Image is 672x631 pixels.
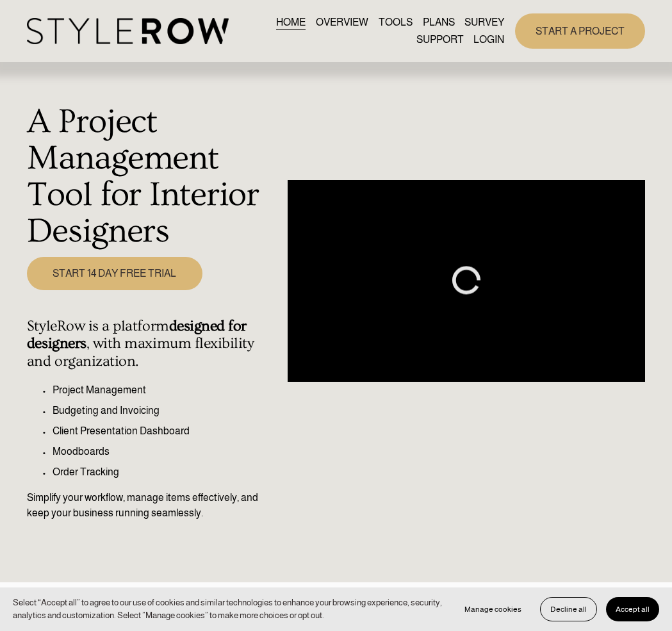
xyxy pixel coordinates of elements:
[316,13,368,31] a: OVERVIEW
[53,464,281,480] p: Order Tracking
[27,490,281,521] p: Simplify your workflow, manage items effectively, and keep your business running seamlessly.
[515,13,645,49] a: START A PROJECT
[473,31,504,49] a: LOGIN
[53,403,281,418] p: Budgeting and Invoicing
[616,605,650,614] span: Accept all
[379,13,413,31] a: TOOLS
[27,318,281,371] h4: StyleRow is a platform , with maximum flexibility and organization.
[27,257,202,290] a: START 14 DAY FREE TRIAL
[53,423,281,439] p: Client Presentation Dashboard
[540,597,597,621] button: Decline all
[13,596,442,622] p: Select “Accept all” to agree to our use of cookies and similar technologies to enhance your brows...
[27,318,250,352] strong: designed for designers
[464,13,504,31] a: SURVEY
[606,597,659,621] button: Accept all
[416,32,464,47] span: SUPPORT
[53,382,281,398] p: Project Management
[27,104,281,249] h1: A Project Management Tool for Interior Designers
[416,31,464,49] a: folder dropdown
[53,444,281,459] p: Moodboards
[276,13,306,31] a: HOME
[423,13,455,31] a: PLANS
[550,605,587,614] span: Decline all
[455,597,531,621] button: Manage cookies
[27,18,229,44] img: StyleRow
[464,605,521,614] span: Manage cookies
